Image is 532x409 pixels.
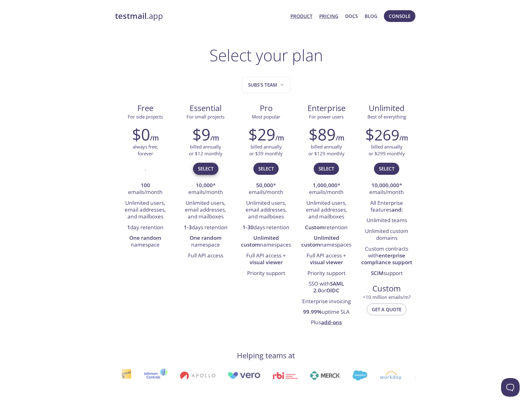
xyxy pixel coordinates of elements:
[193,163,218,174] button: Select
[361,226,412,244] li: Unlimited custom domains
[379,165,394,173] span: Select
[308,144,345,157] p: billed annually or $129 monthly
[180,222,231,233] li: days retention
[180,103,231,114] span: Essential
[389,12,410,20] span: Console
[380,371,402,380] img: workday
[180,198,231,222] li: Unlimited users, email addresses, and mailboxes
[258,165,274,173] span: Select
[371,269,384,277] strong: SCIM
[310,259,343,266] strong: visual viewer
[361,268,412,279] li: support
[310,371,340,380] img: merck
[361,180,412,198] li: * emails/month
[240,233,291,251] li: namespaces
[242,224,254,231] strong: 1-30
[120,222,171,233] li: day retention
[313,182,337,189] strong: 1,000,000
[301,268,352,279] li: Priority support
[249,144,283,157] p: billed annually or $39 monthly
[361,252,412,266] strong: enterprise compliance support
[241,103,291,114] span: Pro
[352,370,367,381] img: salesforce
[150,133,159,143] h6: /m
[399,133,408,143] h6: /m
[314,163,339,174] button: Select
[309,114,344,120] span: For power users
[228,372,260,379] img: vero
[252,114,280,120] span: Most popular
[240,198,291,222] li: Unlimited users, email addresses, and mailboxes
[363,294,410,300] span: > 10 million emails/m?
[384,10,415,22] button: Console
[313,280,344,294] strong: SAML 2.0
[180,180,231,198] li: * emails/month
[374,163,399,174] button: Select
[301,198,352,222] li: Unlimited users, email addresses, and mailboxes
[301,307,352,317] li: uptime SLA
[240,251,291,268] li: Full API access +
[120,198,171,222] li: Unlimited users, email addresses, and mailboxes
[240,222,291,233] li: days retention
[367,114,406,120] span: Best of everything
[301,233,352,251] li: namespaces
[196,182,213,189] strong: 10,000
[321,319,342,326] a: add-ons
[198,165,213,173] span: Select
[127,224,130,231] strong: 1
[371,182,399,189] strong: 10,000,000
[361,244,412,268] li: Custom contracts with
[369,103,405,114] span: Unlimited
[361,198,412,216] li: All Enterprise features :
[115,11,285,21] a: testmail.app
[301,279,352,296] li: SSO with or
[141,182,150,189] strong: 100
[365,12,377,20] a: Blog
[305,224,324,231] strong: Custom
[253,163,279,174] button: Select
[273,372,298,379] img: rbi
[369,144,405,157] p: billed annually or $299 monthly
[250,259,283,266] strong: visual viewer
[392,206,401,213] strong: and
[362,283,412,294] span: Custom
[180,251,231,261] li: Full API access
[248,125,275,144] h2: $29
[319,165,334,173] span: Select
[367,304,406,315] button: Get a quote
[237,351,295,360] h4: Helping teams at
[189,144,222,157] p: billed annually or $12 monthly
[192,125,210,144] h2: $9
[301,318,352,328] li: Plus
[133,144,158,157] p: always free, forever
[301,251,352,268] li: Full API access +
[187,114,225,120] span: For small projects
[301,234,339,248] strong: Unlimited custom
[336,133,344,143] h6: /m
[184,224,192,231] strong: 1-3
[180,371,215,380] img: apollo
[120,180,171,198] li: emails/month
[240,180,291,198] li: * emails/month
[301,222,352,233] li: retention
[210,133,219,143] h6: /m
[290,12,312,20] a: Product
[326,287,339,294] strong: OIDC
[120,233,171,251] li: namespace
[120,103,170,114] span: Free
[301,296,352,307] li: Enterprise invoicing
[242,77,290,93] button: Subs's team
[275,133,284,143] h6: /m
[374,125,399,145] span: 269
[319,12,338,20] a: Pricing
[132,125,150,144] h2: $0
[361,215,412,226] li: Unlimited teams
[115,11,147,21] strong: testmail
[365,125,399,144] h2: $
[209,46,323,64] h1: Select your plan
[372,305,401,313] span: Get a quote
[301,103,352,114] span: Enterprise
[501,378,520,397] iframe: Help Scout Beacon - Open
[345,12,358,20] a: Docs
[144,368,168,383] img: johnsoncontrols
